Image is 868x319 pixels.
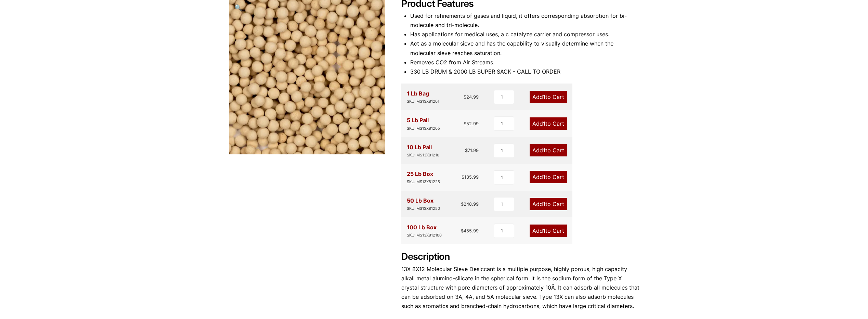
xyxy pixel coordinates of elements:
span: $ [461,201,464,207]
span: 1 [543,120,545,127]
span: $ [462,174,464,180]
span: 1 [543,147,545,154]
a: Add1to Cart [530,171,567,183]
a: Add1to Cart [530,198,567,210]
bdi: 52.99 [464,121,479,126]
span: 1 [543,174,545,180]
div: SKU: MS13X812100 [407,232,442,239]
a: Add1to Cart [530,117,567,130]
a: Add1to Cart [530,91,567,103]
span: 1 [543,201,545,207]
a: Add1to Cart [530,144,567,156]
span: 🔍 [234,4,242,11]
li: Used for refinements of gases and liquid, it offers corresponding absorption for bi-molecule and ... [410,11,639,30]
li: Removes CO2 from Air Streams. [410,58,639,67]
div: 5 Lb Pail [407,116,440,131]
div: 100 Lb Box [407,223,442,239]
bdi: 135.99 [462,174,479,180]
div: 50 Lb Box [407,196,440,212]
div: 10 Lb Pail [407,143,439,158]
li: Has applications for medical uses, a c catalyze carrier and compressor uses. [410,30,639,39]
div: SKU: MS13X81201 [407,98,439,105]
div: SKU: MS13X81205 [407,125,440,132]
li: Act as a molecular sieve and has the capability to visually determine when the molecular sieve re... [410,39,639,58]
div: SKU: MS13X81225 [407,179,440,185]
span: $ [461,228,464,233]
div: SKU: MS13X81210 [407,152,439,158]
h2: Description [401,251,639,263]
bdi: 24.99 [464,94,479,100]
span: 1 [543,93,545,100]
li: 330 LB DRUM & 2000 LB SUPER SACK - CALL TO ORDER [410,67,639,76]
span: $ [464,94,466,100]
a: Add1to Cart [530,225,567,237]
bdi: 248.99 [461,201,479,207]
div: 1 Lb Bag [407,89,439,105]
p: 13X 8X12 Molecular Sieve Desiccant is a multiple purpose, highly porous, high capacity alkali met... [401,265,639,311]
bdi: 71.99 [465,148,479,153]
span: $ [465,148,468,153]
span: 1 [543,227,545,234]
bdi: 455.99 [461,228,479,233]
div: 25 Lb Box [407,169,440,185]
div: SKU: MS13X81250 [407,205,440,212]
span: $ [464,121,466,126]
